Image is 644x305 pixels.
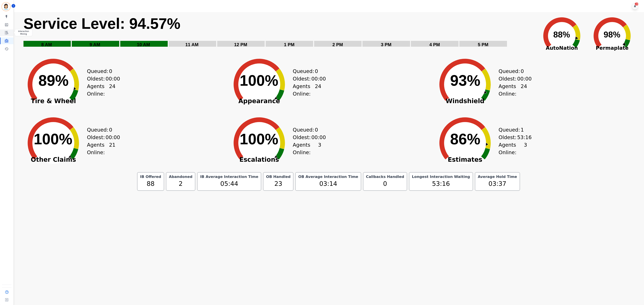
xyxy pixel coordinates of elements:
span: Other Claims [20,158,87,161]
text: 1 PM [284,42,294,47]
div: 23 [265,179,291,188]
span: Tire & Wheel [20,99,87,103]
div: Oldest: [87,134,112,141]
span: Escalations [226,158,293,161]
span: Permaplate [587,44,637,52]
span: 21 [109,141,115,156]
div: Agents Online: [499,141,527,156]
span: 00:00 [105,75,120,83]
span: 3 [318,141,321,156]
text: 8 AM [41,42,52,47]
div: 05:44 [199,179,259,188]
span: 00:00 [311,75,326,83]
div: OB Average Interaction Time [298,174,359,179]
div: Queued: [87,126,112,134]
div: Abandoned [168,174,193,179]
span: 00:00 [517,75,532,83]
div: 03:14 [298,179,359,188]
span: 0 [521,67,524,75]
span: 0 [315,126,318,134]
div: Agents Online: [87,141,115,156]
div: Agents Online: [87,83,115,98]
span: Estimates [432,158,499,161]
div: Queued: [499,67,524,75]
span: 0 [109,67,112,75]
span: 24 [521,83,527,98]
span: 53:16 [517,134,532,141]
span: 0 [109,126,112,134]
div: IB Average Interaction Time [199,174,259,179]
img: Bordered avatar [2,3,10,11]
div: 03:37 [477,179,518,188]
text: 93% [450,72,480,89]
span: AutoNation [537,44,587,52]
span: 00:00 [311,134,326,141]
text: 89% [38,72,69,89]
div: Queued: [293,67,318,75]
div: 53:16 [411,179,471,188]
text: 88% [553,30,570,39]
span: Appearance [226,99,293,103]
div: Longest Interaction Waiting [411,174,471,179]
div: Queued: [87,67,112,75]
div: OB Handled [265,174,291,179]
div: Oldest: [499,134,524,141]
text: 10 AM [137,42,150,47]
div: Queued: [293,126,318,134]
div: 0 [365,179,405,188]
span: 0 [315,67,318,75]
text: 100% [34,131,72,147]
span: 24 [315,83,321,98]
text: 11 AM [185,42,199,47]
div: Average Hold Time [477,174,518,179]
text: 12 PM [234,42,247,47]
div: 88 [139,179,162,188]
div: Oldest: [293,134,318,141]
div: Agents Online: [293,83,321,98]
text: 4 PM [429,42,440,47]
span: 24 [109,83,115,98]
text: 100% [240,72,278,89]
text: 100% [240,131,278,147]
text: 86% [450,131,480,147]
div: Agents Online: [499,83,527,98]
div: Oldest: [87,75,112,83]
div: Oldest: [499,75,524,83]
span: 1 [521,126,524,134]
span: Windshield [432,99,499,103]
text: 3 PM [381,42,391,47]
text: 9 AM [90,42,100,47]
div: Queued: [499,126,524,134]
text: 98% [604,30,620,39]
div: IB Offered [139,174,162,179]
svg: Service Level: 0% [23,15,534,52]
text: 2 PM [332,42,343,47]
text: 5 PM [478,42,488,47]
div: Agents Online: [293,141,321,156]
div: Callbacks Handled [365,174,405,179]
text: Service Level: 94.57% [23,15,180,32]
span: 00:00 [105,134,120,141]
div: +99 [635,3,638,5]
span: 3 [524,141,527,156]
div: 2 [168,179,193,188]
div: Oldest: [293,75,318,83]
